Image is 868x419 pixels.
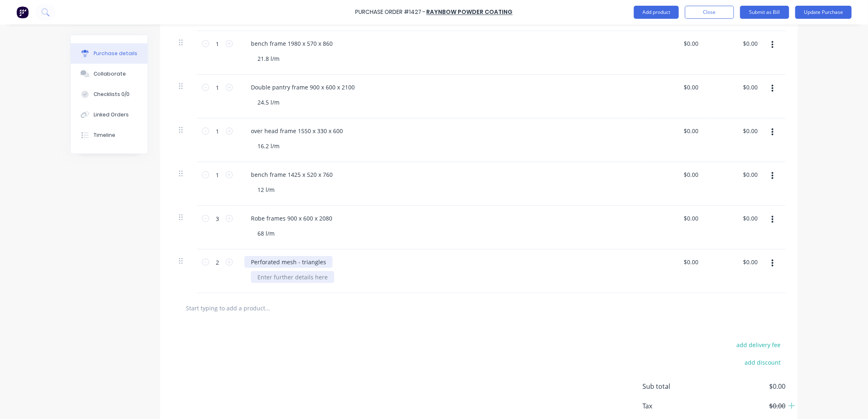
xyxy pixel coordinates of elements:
button: Submit as Bill [740,6,789,19]
span: $0.00 [704,401,785,411]
div: 16.2 l/m [251,140,286,152]
div: Robe frames 900 x 600 x 2080 [244,212,339,224]
div: Collaborate [94,70,126,78]
div: Linked Orders [94,111,129,118]
button: add delivery fee [732,339,785,350]
span: Tax [642,401,704,411]
div: 21.8 l/m [251,53,286,65]
button: Linked Orders [71,105,148,125]
div: Double pantry frame 900 x 600 x 2100 [244,81,361,93]
div: Timeline [94,131,115,139]
a: raynbow powder coating [427,8,513,16]
div: over head frame 1550 x 330 x 600 [244,125,349,137]
button: Close [685,6,734,19]
div: Purchase details [94,50,137,57]
div: Perforated mesh - triangles [244,256,333,268]
span: Sub total [642,381,704,391]
input: Start typing to add a product... [186,300,349,316]
button: Timeline [71,125,148,145]
button: add discount [740,357,785,368]
button: Update Purchase [795,6,852,19]
div: bench frame 1980 x 570 x 860 [244,38,339,49]
span: $0.00 [704,381,785,391]
div: Checklists 0/0 [94,91,130,98]
div: bench frame 1425 x 520 x 760 [244,169,339,181]
div: 12 l/m [251,184,281,196]
button: Purchase details [71,43,148,64]
button: Collaborate [71,64,148,84]
img: Factory [16,6,29,18]
button: Add product [634,6,679,19]
button: Checklists 0/0 [71,84,148,105]
div: Purchase Order #1427 - [356,8,426,17]
div: 24.5 l/m [251,96,286,108]
div: 68 l/m [251,227,281,239]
